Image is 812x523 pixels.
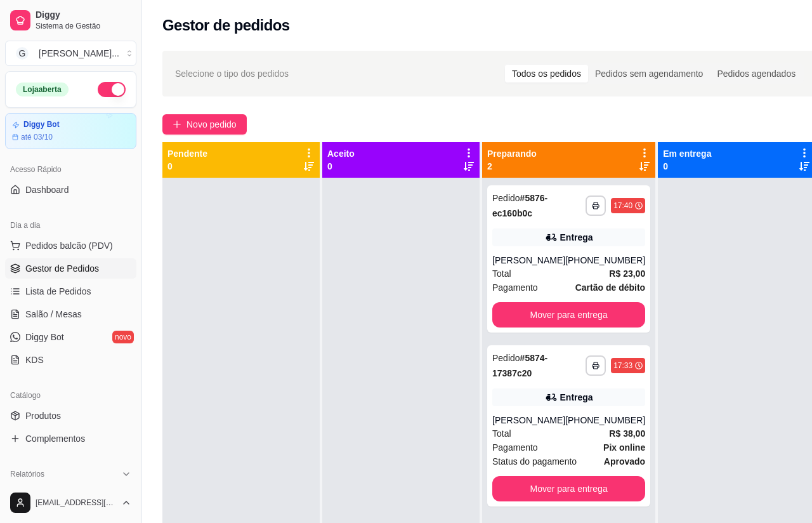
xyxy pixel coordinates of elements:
[492,193,547,218] strong: # 5876-ec160b0c
[5,215,136,235] div: Dia a dia
[492,193,520,203] span: Pedido
[162,114,247,135] button: Novo pedido
[25,262,99,275] span: Gestor de Pedidos
[173,120,181,129] span: plus
[560,231,593,244] div: Entrega
[663,160,711,173] p: 0
[39,47,119,60] div: [PERSON_NAME] ...
[327,147,355,160] p: Aceito
[167,160,207,173] p: 0
[5,487,136,518] button: [EMAIL_ADDRESS][DOMAIN_NAME]
[613,361,632,371] div: 17:33
[16,47,29,60] span: G
[25,432,85,445] span: Complementos
[604,456,645,467] strong: aprovado
[25,285,91,298] span: Lista de Pedidos
[5,304,136,324] a: Salão / Mesas
[663,147,711,160] p: Em entrega
[5,385,136,406] div: Catálogo
[492,254,565,267] div: [PERSON_NAME]
[613,201,632,211] div: 17:40
[492,267,511,281] span: Total
[565,254,645,267] div: [PHONE_NUMBER]
[36,498,116,508] span: [EMAIL_ADDRESS][DOMAIN_NAME]
[162,15,290,36] h2: Gestor de pedidos
[25,239,113,252] span: Pedidos balcão (PDV)
[5,235,136,256] button: Pedidos balcão (PDV)
[187,117,237,131] span: Novo pedido
[5,327,136,347] a: Diggy Botnovo
[25,331,64,343] span: Diggy Bot
[492,440,538,454] span: Pagamento
[710,65,802,83] div: Pedidos agendados
[575,282,645,293] strong: Cartão de débito
[175,67,289,81] span: Selecione o tipo dos pedidos
[10,469,44,479] span: Relatórios
[492,281,538,295] span: Pagamento
[25,183,69,196] span: Dashboard
[487,147,537,160] p: Preparando
[5,258,136,279] a: Gestor de Pedidos
[25,354,44,366] span: KDS
[5,406,136,426] a: Produtos
[603,442,645,453] strong: Pix online
[36,21,131,31] span: Sistema de Gestão
[21,132,53,142] article: até 03/10
[492,353,520,363] span: Pedido
[5,428,136,449] a: Complementos
[487,160,537,173] p: 2
[492,454,577,468] span: Status do pagamento
[16,83,69,96] div: Loja aberta
[98,82,126,97] button: Alterar Status
[5,159,136,180] div: Acesso Rápido
[565,414,645,427] div: [PHONE_NUMBER]
[609,428,645,439] strong: R$ 38,00
[23,120,60,129] article: Diggy Bot
[5,5,136,36] a: DiggySistema de Gestão
[505,65,588,83] div: Todos os pedidos
[5,41,136,66] button: Select a team
[492,353,547,378] strong: # 5874-17387c20
[5,281,136,301] a: Lista de Pedidos
[492,476,645,501] button: Mover para entrega
[492,414,565,427] div: [PERSON_NAME]
[5,350,136,370] a: KDS
[25,409,61,422] span: Produtos
[492,427,511,440] span: Total
[5,180,136,200] a: Dashboard
[25,308,82,321] span: Salão / Mesas
[588,65,710,83] div: Pedidos sem agendamento
[609,268,645,279] strong: R$ 23,00
[492,302,645,328] button: Mover para entrega
[167,147,207,160] p: Pendente
[327,160,355,173] p: 0
[36,10,131,21] span: Diggy
[560,391,593,404] div: Entrega
[5,113,136,149] a: Diggy Botaté 03/10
